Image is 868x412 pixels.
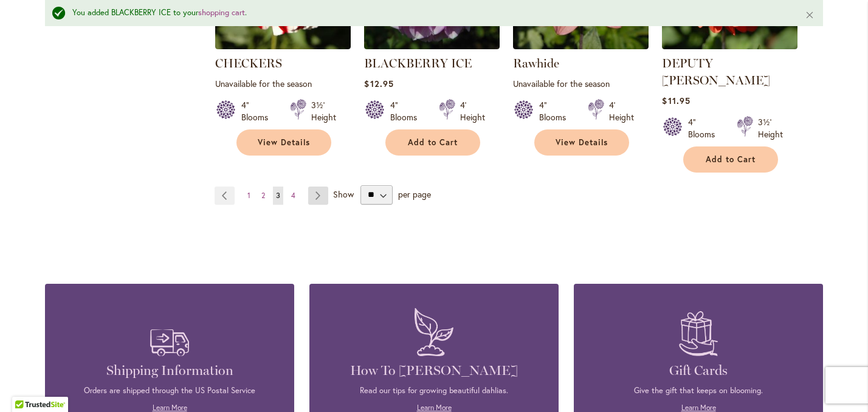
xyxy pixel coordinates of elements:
div: 4" Blooms [539,99,573,123]
span: 3 [276,191,280,200]
span: per page [398,188,431,199]
a: Learn More [681,403,716,412]
div: 3½' Height [311,99,336,123]
h4: How To [PERSON_NAME] [328,362,540,379]
span: Add to Cart [706,154,756,165]
span: View Details [258,137,310,148]
a: Rawhide [513,56,559,70]
p: Read our tips for growing beautiful dahlias. [328,385,540,396]
div: 4" Blooms [688,116,722,140]
div: 4" Blooms [390,99,424,123]
p: Orders are shipped through the US Postal Service [63,385,276,396]
button: Add to Cart [385,129,480,156]
div: 4" Blooms [241,99,275,123]
span: 4 [291,191,295,200]
span: 1 [247,191,250,200]
span: Add to Cart [408,137,458,148]
a: Learn More [417,403,452,412]
p: Give the gift that keeps on blooming. [592,385,805,396]
h4: Shipping Information [63,362,276,379]
span: View Details [556,137,608,148]
a: DEPUTY [PERSON_NAME] [662,56,770,88]
a: 4 [288,187,298,205]
a: Rawhide [513,40,649,52]
a: CHECKERS [215,40,351,52]
span: 2 [261,191,265,200]
a: BLACKBERRY ICE [364,40,500,52]
div: You added BLACKBERRY ICE to your . [72,7,787,19]
a: 1 [244,187,253,205]
div: 3½' Height [758,116,783,140]
span: $11.95 [662,95,690,106]
div: 4' Height [460,99,485,123]
a: shopping cart [198,7,245,18]
a: Learn More [153,403,187,412]
a: BLACKBERRY ICE [364,56,472,70]
p: Unavailable for the season [215,78,351,89]
a: View Details [534,129,629,156]
iframe: Launch Accessibility Center [9,369,43,403]
a: 2 [258,187,268,205]
p: Unavailable for the season [513,78,649,89]
span: Show [333,188,354,199]
button: Add to Cart [683,146,778,173]
h4: Gift Cards [592,362,805,379]
a: CHECKERS [215,56,282,70]
a: DEPUTY BOB [662,40,797,52]
div: 4' Height [609,99,634,123]
span: $12.95 [364,78,393,89]
a: View Details [236,129,331,156]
